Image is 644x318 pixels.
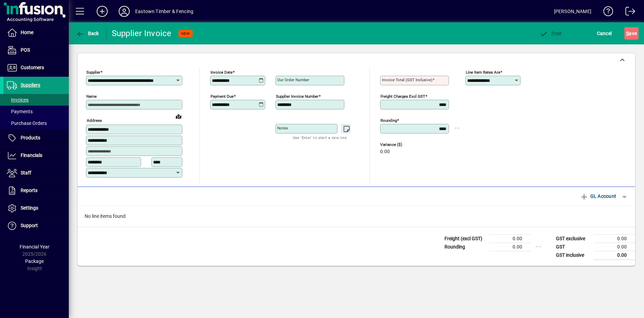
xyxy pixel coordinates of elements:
[181,31,190,36] span: NEW
[441,243,489,251] td: Rounding
[3,59,69,76] a: Customers
[489,234,530,243] td: 0.00
[21,135,40,140] span: Products
[7,109,33,114] span: Payments
[21,188,37,193] span: Reports
[277,77,309,82] mat-label: Our order number
[293,134,347,141] mat-hint: Use 'Enter' to start a new line
[380,142,421,147] span: Variance ($)
[3,147,69,164] a: Financials
[86,94,97,99] mat-label: Name
[135,6,193,17] div: Eastown Timber & Fencing
[466,70,500,75] mat-label: Line item rates are
[78,206,635,227] div: No line items found
[211,94,234,99] mat-label: Payment due
[7,120,47,126] span: Purchase Orders
[626,31,629,36] span: S
[3,200,69,217] a: Settings
[21,65,44,70] span: Customers
[380,118,397,123] mat-label: Rounding
[3,94,69,106] a: Invoices
[277,126,288,130] mat-label: Notes
[620,1,635,24] a: Logout
[3,24,69,41] a: Home
[3,165,69,182] a: Staff
[538,27,563,40] button: Post
[598,1,613,24] a: Knowledge Base
[3,117,69,129] a: Purchase Orders
[552,234,594,243] td: GST exclusive
[276,94,319,99] mat-label: Supplier invoice number
[594,243,635,251] td: 0.00
[380,94,425,99] mat-label: Freight charges excl GST
[626,28,637,39] span: ave
[7,97,29,103] span: Invoices
[112,28,172,39] div: Supplier Invoice
[21,30,33,35] span: Home
[552,251,594,259] td: GST inclusive
[21,152,42,158] span: Financials
[76,31,99,36] span: Back
[580,191,616,202] span: GL Account
[20,244,50,250] span: Financial Year
[551,31,555,36] span: P
[113,5,135,18] button: Profile
[597,28,612,39] span: Cancel
[380,149,390,155] span: 0.00
[69,27,107,40] app-page-header-button: Back
[91,5,113,18] button: Add
[211,70,233,75] mat-label: Invoice date
[86,70,100,75] mat-label: Supplier
[594,234,635,243] td: 0.00
[595,27,614,40] button: Cancel
[21,223,38,228] span: Support
[624,27,638,40] button: Save
[21,170,31,176] span: Staff
[489,243,530,251] td: 0.00
[25,258,44,264] span: Package
[173,111,184,122] a: View on map
[21,82,40,88] span: Suppliers
[539,31,562,36] span: ost
[554,6,591,17] div: [PERSON_NAME]
[577,190,620,202] button: GL Account
[552,243,594,251] td: GST
[74,27,101,40] button: Back
[441,234,489,243] td: Freight (excl GST)
[3,217,69,234] a: Support
[3,129,69,147] a: Products
[3,42,69,59] a: POS
[382,77,432,82] mat-label: Invoice Total (GST inclusive)
[594,251,635,259] td: 0.00
[21,205,38,211] span: Settings
[3,106,69,117] a: Payments
[21,47,30,53] span: POS
[3,182,69,199] a: Reports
